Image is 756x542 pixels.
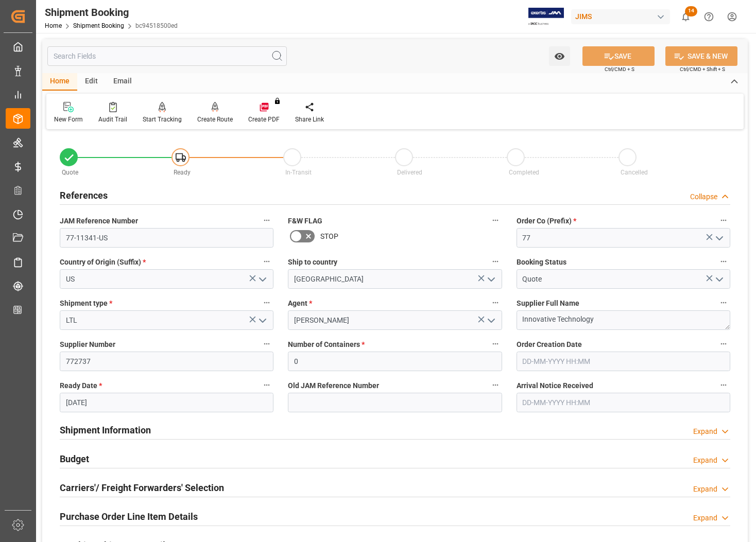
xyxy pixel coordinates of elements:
[483,271,498,287] button: open menu
[60,269,273,289] input: Type to search/select
[73,22,124,29] a: Shipment Booking
[571,9,670,24] div: JIMS
[621,169,648,176] span: Cancelled
[254,312,270,328] button: open menu
[517,380,593,391] span: Arrival Notice Received
[60,452,89,466] h2: Budget
[288,380,379,391] span: Old JAM Reference Number
[665,46,737,66] button: SAVE & NEW
[60,216,138,226] span: JAM Reference Number
[697,5,720,28] button: Help Center
[285,169,312,176] span: In-Transit
[690,191,717,202] div: Collapse
[260,296,273,309] button: Shipment type *
[674,5,697,28] button: show 14 new notifications
[517,339,582,350] span: Order Creation Date
[106,73,140,91] div: Email
[489,255,502,268] button: Ship to country
[571,7,674,26] button: JIMS
[260,378,273,392] button: Ready Date *
[693,426,717,437] div: Expand
[717,337,730,351] button: Order Creation Date
[77,73,106,91] div: Edit
[54,115,83,124] div: New Form
[717,378,730,392] button: Arrival Notice Received
[320,231,338,242] span: STOP
[45,5,178,20] div: Shipment Booking
[98,115,127,124] div: Audit Trail
[45,22,62,29] a: Home
[288,298,312,309] span: Agent
[517,298,579,309] span: Supplier Full Name
[197,115,233,124] div: Create Route
[517,216,576,226] span: Order Co (Prefix)
[60,257,146,268] span: Country of Origin (Suffix)
[60,339,115,350] span: Supplier Number
[693,513,717,523] div: Expand
[60,510,198,523] h2: Purchase Order Line Item Details
[254,271,270,287] button: open menu
[517,257,566,268] span: Booking Status
[260,214,273,227] button: JAM Reference Number
[60,380,102,391] span: Ready Date
[528,8,564,26] img: Exertis%20JAM%20-%20Email%20Logo.jpg_1722504956.jpg
[717,296,730,309] button: Supplier Full Name
[62,169,78,176] span: Quote
[288,339,365,350] span: Number of Containers
[517,310,730,330] textarea: Innovative Technology
[60,298,112,309] span: Shipment type
[517,352,730,371] input: DD-MM-YYYY HH:MM
[174,169,191,176] span: Ready
[60,423,151,437] h2: Shipment Information
[60,188,108,202] h2: References
[260,337,273,351] button: Supplier Number
[47,46,287,66] input: Search Fields
[60,393,273,412] input: DD-MM-YYYY
[711,230,726,246] button: open menu
[517,393,730,412] input: DD-MM-YYYY HH:MM
[489,296,502,309] button: Agent *
[489,337,502,351] button: Number of Containers *
[288,257,337,268] span: Ship to country
[549,46,570,66] button: open menu
[295,115,324,124] div: Share Link
[42,73,77,91] div: Home
[693,455,717,466] div: Expand
[509,169,539,176] span: Completed
[680,65,725,73] span: Ctrl/CMD + Shift + S
[483,312,498,328] button: open menu
[260,255,273,268] button: Country of Origin (Suffix) *
[605,65,634,73] span: Ctrl/CMD + S
[143,115,182,124] div: Start Tracking
[582,46,655,66] button: SAVE
[489,214,502,227] button: F&W FLAG
[489,378,502,392] button: Old JAM Reference Number
[397,169,422,176] span: Delivered
[711,271,726,287] button: open menu
[685,6,697,16] span: 14
[717,255,730,268] button: Booking Status
[288,216,322,226] span: F&W FLAG
[60,481,224,495] h2: Carriers'/ Freight Forwarders' Selection
[717,214,730,227] button: Order Co (Prefix) *
[693,484,717,495] div: Expand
